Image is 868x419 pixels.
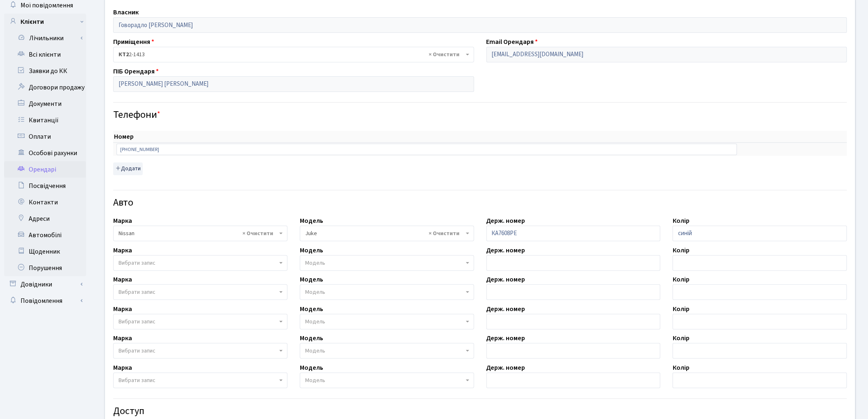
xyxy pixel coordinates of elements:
label: Колір [673,275,690,284]
label: Марка [113,245,132,255]
a: Адреси [4,211,86,227]
h4: Авто [113,197,847,209]
a: Документи [4,96,86,112]
a: Орендарі [4,161,86,178]
a: Заявки до КК [4,63,86,79]
label: Модель [300,216,323,226]
span: Модель [305,288,325,296]
label: Власник [113,7,139,17]
span: Juke [300,226,474,241]
span: Модель [305,318,325,326]
a: Лічильники [9,30,86,46]
label: Марка [113,304,132,314]
label: Марка [113,333,132,343]
input: Буде використано в якості логіна [487,47,847,62]
label: Колір [673,304,690,314]
span: Nissan [119,229,277,238]
span: Nissan [113,226,288,241]
span: <b>КТ2</b>&nbsp;&nbsp;&nbsp;2-1413 [113,47,474,62]
span: <b>КТ2</b>&nbsp;&nbsp;&nbsp;2-1413 [119,50,464,59]
label: Марка [113,363,132,373]
span: Вибрати запис [119,259,155,267]
label: ПІБ Орендаря [113,66,159,76]
a: Повідомлення [4,293,86,309]
label: Держ. номер [487,333,525,343]
label: Email Орендаря [487,37,538,47]
label: Приміщення [113,37,154,47]
span: Модель [305,259,325,267]
a: Посвідчення [4,178,86,194]
a: Довідники [4,276,86,293]
span: Видалити всі елементи [429,229,460,238]
a: Контакти [4,194,86,211]
a: Щоденник [4,243,86,260]
h4: Доступ [113,405,847,417]
th: Номер [113,131,740,143]
span: Вибрати запис [119,376,155,385]
span: Видалити всі елементи [242,229,273,238]
a: Оплати [4,128,86,145]
span: Мої повідомлення [21,1,73,10]
label: Держ. номер [487,275,525,284]
label: Марка [113,216,132,226]
label: Колір [673,333,690,343]
a: Клієнти [4,14,86,30]
label: Модель [300,363,323,373]
label: Модель [300,304,323,314]
label: Колір [673,363,690,373]
a: Порушення [4,260,86,276]
a: Автомобілі [4,227,86,243]
label: Колір [673,216,690,226]
span: Модель [305,347,325,355]
span: Модель [305,376,325,385]
label: Модель [300,245,323,255]
b: КТ2 [119,50,129,59]
h4: Телефони [113,109,847,121]
label: Марка [113,275,132,284]
a: Особові рахунки [4,145,86,161]
span: Вибрати запис [119,288,155,296]
label: Колір [673,245,690,255]
label: Держ. номер [487,216,525,226]
label: Держ. номер [487,363,525,373]
label: Держ. номер [487,245,525,255]
span: Вибрати запис [119,318,155,326]
a: Квитанції [4,112,86,128]
span: Видалити всі елементи [429,50,460,59]
a: Договори продажу [4,79,86,96]
button: Додати [113,163,143,175]
label: Держ. номер [487,304,525,314]
a: Всі клієнти [4,46,86,63]
label: Модель [300,275,323,284]
span: Вибрати запис [119,347,155,355]
span: Juke [305,229,464,238]
label: Модель [300,333,323,343]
